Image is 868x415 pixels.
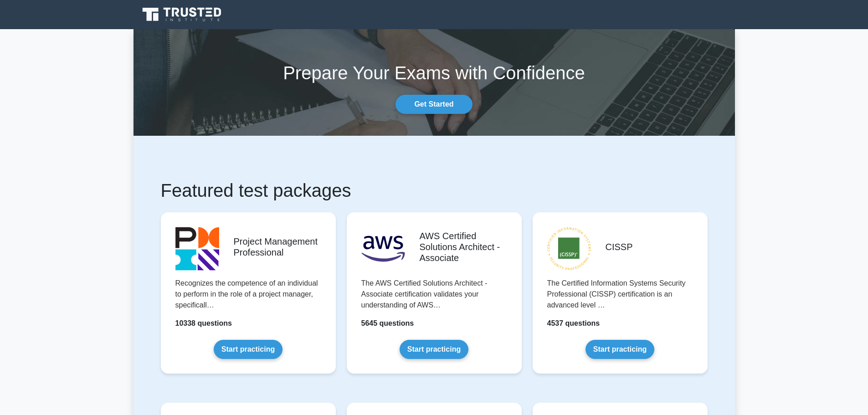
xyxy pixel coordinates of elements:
[214,340,282,359] a: Start practicing
[161,179,708,201] h1: Featured test packages
[395,95,472,114] a: Get Started
[134,62,735,84] h1: Prepare Your Exams with Confidence
[586,340,654,359] a: Start practicing
[400,340,468,359] a: Start practicing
